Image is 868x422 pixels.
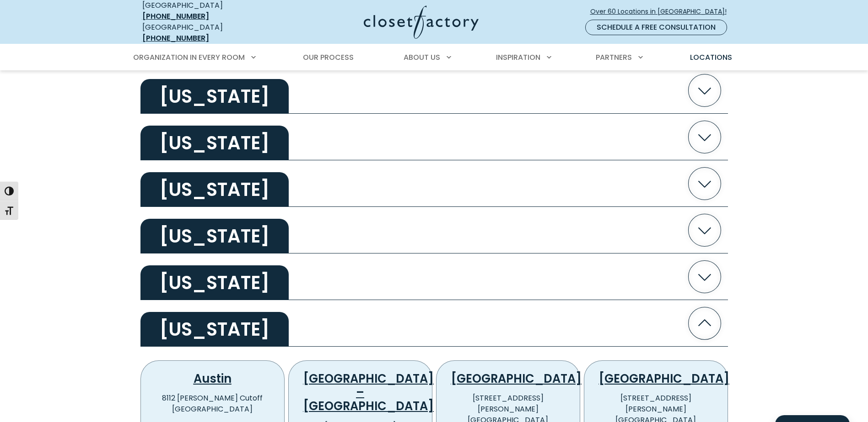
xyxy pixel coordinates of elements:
[140,160,728,207] button: [US_STATE]
[590,7,734,16] span: Over 60 Locations in [GEOGRAPHIC_DATA]!
[140,79,289,114] h2: [US_STATE]
[690,52,732,63] span: Locations
[142,22,275,44] div: [GEOGRAPHIC_DATA]
[142,11,209,21] a: [PHONE_NUMBER]
[599,370,729,387] a: [GEOGRAPHIC_DATA]
[140,219,289,253] h2: [US_STATE]
[364,5,479,39] img: Closet Factory Logo
[585,20,727,35] a: Schedule a Free Consultation
[140,312,289,347] h2: [US_STATE]
[127,45,742,70] nav: Primary Menu
[140,300,728,347] button: [US_STATE]
[156,393,270,415] p: 8112 [PERSON_NAME] Cutoff [GEOGRAPHIC_DATA]
[596,52,632,63] span: Partners
[451,370,582,387] a: [GEOGRAPHIC_DATA]
[140,265,289,300] h2: [US_STATE]
[194,370,232,387] a: Austin
[142,33,209,43] a: [PHONE_NUMBER]
[140,67,728,114] button: [US_STATE]
[133,52,245,63] span: Organization in Every Room
[140,114,728,160] button: [US_STATE]
[496,52,540,63] span: Inspiration
[140,172,289,207] h2: [US_STATE]
[140,253,728,300] button: [US_STATE]
[404,52,440,63] span: About Us
[140,207,728,253] button: [US_STATE]
[303,370,434,414] a: [GEOGRAPHIC_DATA] – [GEOGRAPHIC_DATA]
[590,4,734,20] a: Over 60 Locations in [GEOGRAPHIC_DATA]!
[140,126,289,160] h2: [US_STATE]
[303,52,354,63] span: Our Process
